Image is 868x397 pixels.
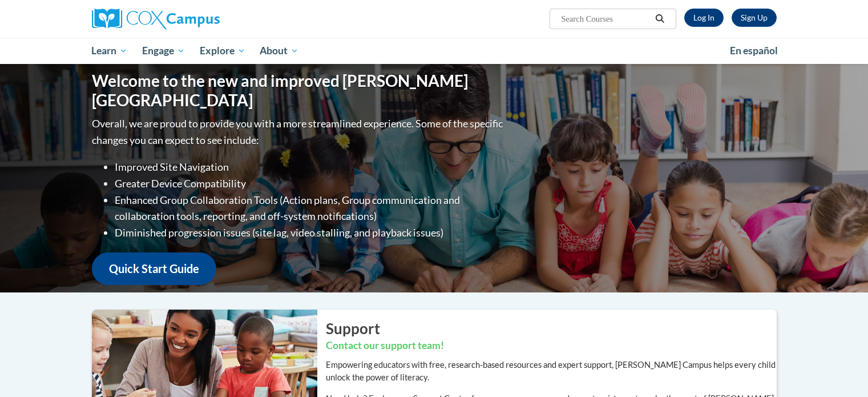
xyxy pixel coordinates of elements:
[92,115,506,149] p: Overall, we are proud to provide you with a more streamlined experience. Some of the specific cha...
[92,9,309,29] a: Cox Campus
[651,12,668,26] button: Search
[92,252,216,285] a: Quick Start Guide
[115,175,506,192] li: Greater Device Compatibility
[560,12,651,26] input: Search Courses
[326,339,777,353] h3: Contact our support team!
[684,9,724,27] a: Log In
[115,224,506,241] li: Diminished progression issues (site lag, video stalling, and playback issues)
[91,44,127,58] span: Learn
[115,192,506,225] li: Enhanced Group Collaboration Tools (Action plans, Group communication and collaboration tools, re...
[115,159,506,175] li: Improved Site Navigation
[326,318,777,339] h2: Support
[192,38,253,64] a: Explore
[722,39,785,63] a: En español
[252,38,306,64] a: About
[135,38,192,64] a: Engage
[92,71,506,110] h1: Welcome to the new and improved [PERSON_NAME][GEOGRAPHIC_DATA]
[92,9,220,29] img: Cox Campus
[84,38,135,64] a: Learn
[326,359,777,384] p: Empowering educators with free, research-based resources and expert support, [PERSON_NAME] Campus...
[260,44,298,58] span: About
[200,44,245,58] span: Explore
[732,9,777,27] a: Register
[142,44,185,58] span: Engage
[75,38,794,64] div: Main menu
[730,45,778,57] span: En español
